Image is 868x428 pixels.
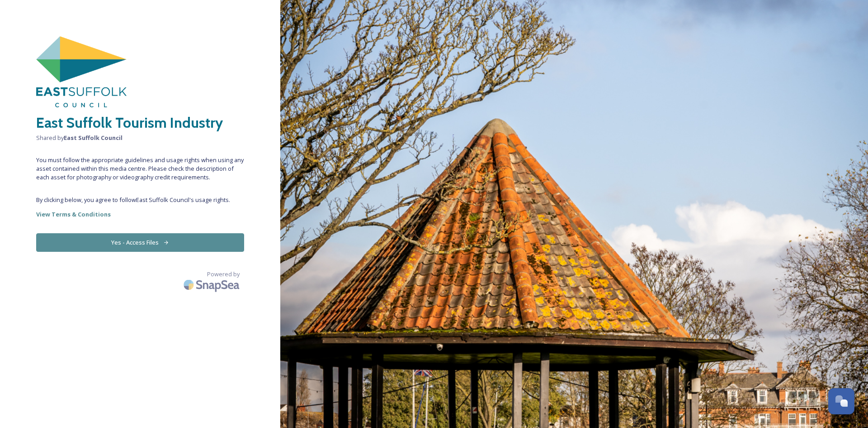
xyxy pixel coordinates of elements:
span: By clicking below, you agree to follow East Suffolk Council 's usage rights. [36,196,244,204]
img: East%20Suffolk%20Council.png [36,36,127,107]
span: Shared by [36,134,244,142]
img: SnapSea Logo [181,274,244,295]
span: Powered by [207,270,240,279]
span: You must follow the appropriate guidelines and usage rights when using any asset contained within... [36,156,244,182]
button: Yes - Access Files [36,233,244,252]
a: View Terms & Conditions [36,209,244,220]
strong: View Terms & Conditions [36,210,111,218]
h2: East Suffolk Tourism Industry [36,112,244,134]
strong: East Suffolk Council [64,134,123,142]
button: Open Chat [828,388,854,414]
